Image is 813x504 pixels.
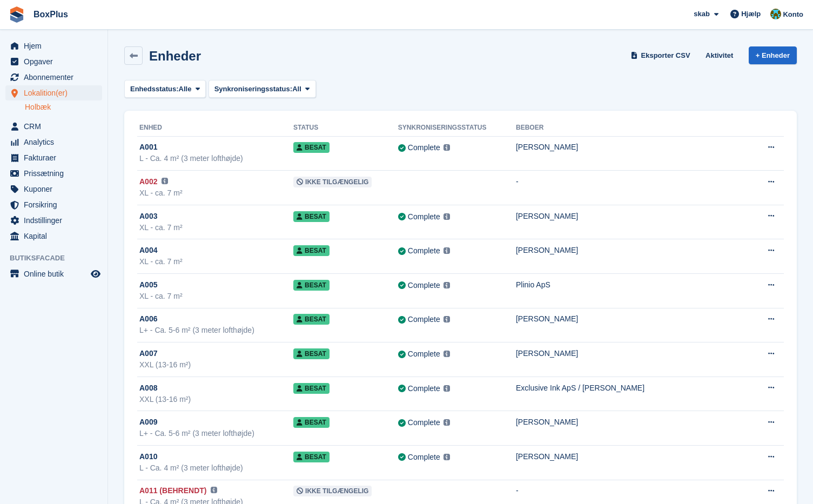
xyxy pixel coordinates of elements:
span: Prissætning [24,166,89,181]
th: Beboer [516,119,754,137]
img: icon-info-grey-7440780725fd019a000dd9b08b2336e03edf1995a4989e88bcd33f0948082b44.svg [444,419,450,426]
div: Complete [408,452,440,463]
a: menu [5,166,102,181]
div: [PERSON_NAME] [516,313,754,325]
span: Analytics [24,135,89,150]
a: menu [5,119,102,134]
img: icon-info-grey-7440780725fd019a000dd9b08b2336e03edf1995a4989e88bcd33f0948082b44.svg [444,316,450,322]
div: L - Ca. 4 m² (3 meter lofthøjde) [139,153,293,164]
td: - [516,171,754,205]
a: Holbæk [25,102,102,112]
span: A005 [139,279,157,291]
span: Synkroniseringsstatus: [214,84,293,95]
div: XL - ca. 7 m² [139,291,293,302]
a: menu [5,150,102,165]
img: icon-info-grey-7440780725fd019a000dd9b08b2336e03edf1995a4989e88bcd33f0948082b44.svg [162,178,168,184]
button: Synkroniseringsstatus: All [209,80,316,98]
span: A007 [139,348,157,359]
th: Status [293,119,398,137]
span: Alle [179,84,192,95]
span: Besat [293,348,330,359]
div: [PERSON_NAME] [516,416,754,428]
div: Complete [408,245,440,257]
span: Indstillinger [24,213,89,228]
img: icon-info-grey-7440780725fd019a000dd9b08b2336e03edf1995a4989e88bcd33f0948082b44.svg [444,282,450,288]
a: menu [5,70,102,85]
div: XL - ca. 7 m² [139,222,293,233]
div: [PERSON_NAME] [516,142,754,153]
div: L+ - Ca. 5-6 m² (3 meter lofthøjde) [139,428,293,439]
div: L+ - Ca. 5-6 m² (3 meter lofthøjde) [139,325,293,336]
div: Complete [408,142,440,153]
img: icon-info-grey-7440780725fd019a000dd9b08b2336e03edf1995a4989e88bcd33f0948082b44.svg [444,385,450,392]
div: Plinio ApS [516,279,754,291]
span: Opgaver [24,54,89,69]
a: menu [5,85,102,100]
h2: Enheder [149,49,201,63]
div: Exclusive Ink ApS / [PERSON_NAME] [516,382,754,394]
a: menu [5,229,102,244]
a: BoxPlus [29,5,72,23]
span: Konto [783,9,803,20]
div: Complete [408,348,440,360]
button: Enhedsstatus: Alle [124,80,206,98]
span: A011 (BEHRENDT) [139,485,206,496]
span: Besat [293,452,330,462]
div: Complete [408,383,440,394]
span: A004 [139,245,157,256]
span: Butiksfacade [10,253,107,264]
img: icon-info-grey-7440780725fd019a000dd9b08b2336e03edf1995a4989e88bcd33f0948082b44.svg [444,213,450,220]
span: Kuponer [24,182,89,197]
img: icon-info-grey-7440780725fd019a000dd9b08b2336e03edf1995a4989e88bcd33f0948082b44.svg [211,487,217,493]
span: A002 [139,176,157,187]
span: Kapital [24,229,89,244]
span: Eksporter CSV [641,50,690,61]
span: A001 [139,142,157,153]
a: Aktivitet [701,46,737,64]
th: Synkroniseringsstatus [398,119,516,137]
a: Forhåndsvisning af butik [89,267,102,280]
a: menu [5,135,102,150]
span: Online butik [24,266,89,281]
img: icon-info-grey-7440780725fd019a000dd9b08b2336e03edf1995a4989e88bcd33f0948082b44.svg [444,247,450,254]
a: menu [5,38,102,53]
div: XXL (13-16 m²) [139,394,293,405]
span: Besat [293,314,330,325]
span: Ikke tilgængelig [293,486,372,496]
div: Complete [408,314,440,325]
span: Lokalition(er) [24,85,89,100]
span: CRM [24,119,89,134]
span: Besat [293,383,330,394]
div: XL - ca. 7 m² [139,187,293,199]
div: Complete [408,417,440,428]
span: All [292,84,301,95]
span: A010 [139,451,157,462]
div: L - Ca. 4 m² (3 meter lofthøjde) [139,462,293,474]
span: Enhedsstatus: [130,84,179,95]
div: [PERSON_NAME] [516,451,754,462]
img: Anders Johansen [770,9,781,19]
span: Hjælp [741,9,761,19]
span: A003 [139,211,157,222]
span: Besat [293,280,330,291]
a: menu [5,182,102,197]
span: Hjem [24,38,89,53]
span: A006 [139,313,157,325]
span: Abonnementer [24,70,89,85]
span: A008 [139,382,157,394]
a: menu [5,54,102,69]
img: icon-info-grey-7440780725fd019a000dd9b08b2336e03edf1995a4989e88bcd33f0948082b44.svg [444,144,450,151]
span: Fakturaer [24,150,89,165]
a: menu [5,266,102,281]
img: icon-info-grey-7440780725fd019a000dd9b08b2336e03edf1995a4989e88bcd33f0948082b44.svg [444,351,450,357]
div: Complete [408,211,440,223]
span: Besat [293,211,330,222]
span: skab [694,9,710,19]
a: + Enheder [749,46,797,64]
div: XL - ca. 7 m² [139,256,293,267]
img: icon-info-grey-7440780725fd019a000dd9b08b2336e03edf1995a4989e88bcd33f0948082b44.svg [444,454,450,460]
span: Besat [293,417,330,428]
div: [PERSON_NAME] [516,245,754,256]
a: Eksporter CSV [628,46,694,64]
span: Besat [293,142,330,153]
